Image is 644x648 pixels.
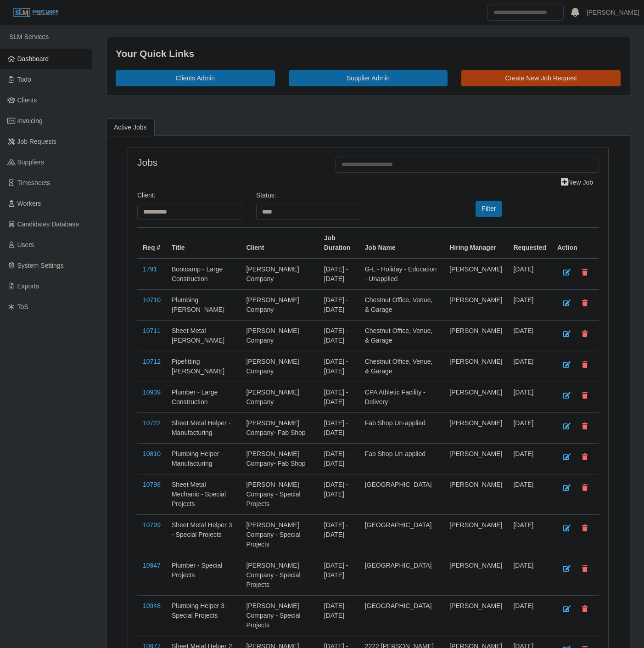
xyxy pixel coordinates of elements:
[143,602,161,609] a: 10948
[319,595,359,636] td: [DATE] - [DATE]
[241,289,318,320] td: [PERSON_NAME] Company
[241,320,318,351] td: [PERSON_NAME] Company
[143,358,161,365] a: 10712
[359,382,444,412] td: CPA Athletic Facility - Delivery
[319,320,359,351] td: [DATE] - [DATE]
[17,220,79,228] span: Candidates Database
[166,320,241,351] td: Sheet Metal [PERSON_NAME]
[241,351,318,382] td: [PERSON_NAME] Company
[17,76,31,83] span: Todo
[137,227,166,259] th: Req #
[508,227,552,259] th: Requested
[587,8,639,17] a: [PERSON_NAME]
[444,595,508,636] td: [PERSON_NAME]
[137,157,322,168] h4: Jobs
[289,70,448,86] a: Supplier Admin
[444,227,508,259] th: Hiring Manager
[241,595,318,636] td: [PERSON_NAME] Company - Special Projects
[166,474,241,514] td: Sheet Metal Mechanic - Special Projects
[143,521,161,529] a: 10799
[17,241,34,248] span: Users
[143,450,161,457] a: 10810
[319,382,359,412] td: [DATE] - [DATE]
[487,5,564,21] input: Search
[256,191,276,200] label: Status:
[319,555,359,595] td: [DATE] - [DATE]
[17,158,44,166] span: Suppliers
[444,412,508,443] td: [PERSON_NAME]
[444,289,508,320] td: [PERSON_NAME]
[116,70,275,86] a: Clients Admin
[319,351,359,382] td: [DATE] - [DATE]
[166,259,241,290] td: Bootcamp - Large Construction
[241,514,318,555] td: [PERSON_NAME] Company - Special Projects
[241,259,318,290] td: [PERSON_NAME] Company
[359,227,444,259] th: Job Name
[319,412,359,443] td: [DATE] - [DATE]
[241,382,318,412] td: [PERSON_NAME] Company
[319,289,359,320] td: [DATE] - [DATE]
[143,265,157,273] a: 1791
[166,555,241,595] td: Plumber - Special Projects
[508,289,552,320] td: [DATE]
[359,474,444,514] td: [GEOGRAPHIC_DATA]
[508,382,552,412] td: [DATE]
[143,389,161,396] a: 10939
[508,259,552,290] td: [DATE]
[359,555,444,595] td: [GEOGRAPHIC_DATA]
[166,227,241,259] th: Title
[555,175,599,191] a: New Job
[359,412,444,443] td: Fab Shop Un-applied
[552,227,599,259] th: Action
[143,481,161,488] a: 10798
[444,382,508,412] td: [PERSON_NAME]
[319,259,359,290] td: [DATE] - [DATE]
[106,118,155,136] a: Active Jobs
[319,514,359,555] td: [DATE] - [DATE]
[319,443,359,474] td: [DATE] - [DATE]
[508,412,552,443] td: [DATE]
[166,443,241,474] td: Plumbing Helper - Manufacturing
[17,117,43,124] span: Invoicing
[359,351,444,382] td: Chestnut Office, Venue, & Garage
[319,474,359,514] td: [DATE] - [DATE]
[143,562,161,569] a: 10947
[508,595,552,636] td: [DATE]
[359,443,444,474] td: Fab Shop Un-applied
[444,555,508,595] td: [PERSON_NAME]
[508,320,552,351] td: [DATE]
[241,412,318,443] td: [PERSON_NAME] Company- Fab Shop
[508,514,552,555] td: [DATE]
[319,227,359,259] th: Job Duration
[241,227,318,259] th: Client
[444,259,508,290] td: [PERSON_NAME]
[143,296,161,304] a: 10710
[17,282,39,290] span: Exports
[359,289,444,320] td: Chestnut Office, Venue, & Garage
[476,201,502,217] button: Filter
[17,200,41,207] span: Workers
[359,259,444,290] td: G-L - Holiday - Education - Unapplied
[17,262,64,269] span: System Settings
[166,412,241,443] td: Sheet Metal Helper - Manufacturing
[17,179,50,186] span: Timesheets
[241,443,318,474] td: [PERSON_NAME] Company- Fab Shop
[17,303,28,310] span: ToS
[444,351,508,382] td: [PERSON_NAME]
[166,595,241,636] td: Plumbing Helper 3 - Special Projects
[444,443,508,474] td: [PERSON_NAME]
[166,289,241,320] td: Plumbing [PERSON_NAME]
[508,351,552,382] td: [DATE]
[166,351,241,382] td: Pipefitting [PERSON_NAME]
[508,443,552,474] td: [DATE]
[17,55,49,62] span: Dashboard
[444,320,508,351] td: [PERSON_NAME]
[359,320,444,351] td: Chestnut Office, Venue, & Garage
[444,514,508,555] td: [PERSON_NAME]
[241,474,318,514] td: [PERSON_NAME] Company - Special Projects
[137,191,156,200] label: Client:
[241,555,318,595] td: [PERSON_NAME] Company - Special Projects
[9,33,49,40] span: SLM Services
[508,555,552,595] td: [DATE]
[143,327,161,334] a: 10711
